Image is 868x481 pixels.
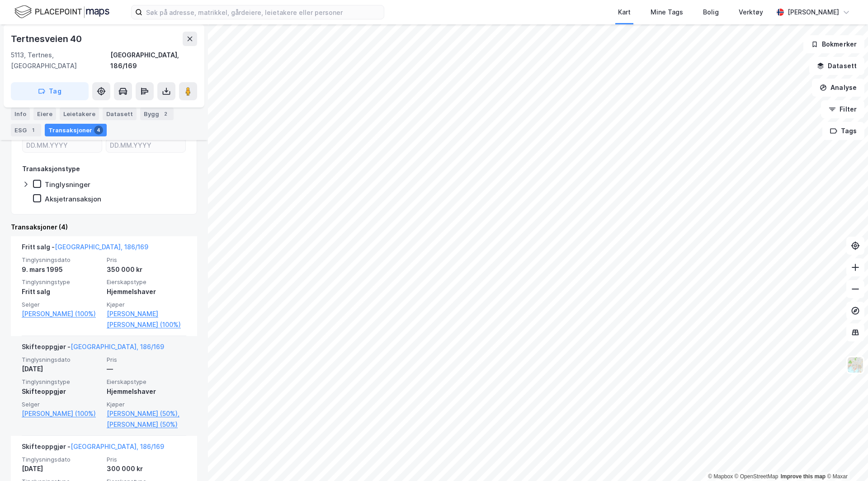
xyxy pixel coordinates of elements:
div: Kontrollprogram for chat [823,438,868,481]
div: Transaksjonstype [22,163,80,174]
a: [PERSON_NAME] [PERSON_NAME] (100%) [107,308,186,330]
div: [GEOGRAPHIC_DATA], 186/169 [110,50,197,71]
span: Kjøper [107,301,186,308]
button: Analyse [812,79,864,97]
a: [GEOGRAPHIC_DATA], 186/169 [55,243,148,251]
div: Bygg [140,107,174,120]
div: Skifteoppgjør - [22,341,164,356]
div: 5113, Tertnes, [GEOGRAPHIC_DATA] [11,50,110,71]
button: Filter [821,100,864,118]
img: logo.f888ab2527a4732fd821a326f86c7f29.svg [14,4,109,20]
a: OpenStreetMap [735,473,778,480]
div: [DATE] [22,463,101,474]
div: Aksjetransaksjon [45,195,101,203]
a: Mapbox [708,473,733,480]
div: Skifteoppgjør - [22,441,164,456]
input: DD.MM.YYYY [23,139,102,152]
span: Pris [107,356,186,364]
span: Selger [22,301,101,308]
div: [DATE] [22,364,101,374]
div: — [107,364,186,374]
img: Z [847,356,864,374]
div: 1 [28,126,38,135]
div: Mine Tags [651,7,683,18]
span: Tinglysningsdato [22,356,101,364]
div: Eiere [33,107,56,120]
span: Kjøper [107,401,186,408]
div: 300 000 kr [107,463,186,474]
div: Hjemmelshaver [107,286,186,297]
a: [PERSON_NAME] (50%) [107,419,186,430]
a: [PERSON_NAME] (100%) [22,308,101,319]
div: 9. mars 1995 [22,264,101,275]
button: Tag [11,82,89,100]
a: [PERSON_NAME] (100%) [22,408,101,419]
span: Tinglysningsdato [22,256,101,264]
span: Tinglysningstype [22,378,101,386]
a: [PERSON_NAME] (50%), [107,408,186,419]
a: [GEOGRAPHIC_DATA], 186/169 [71,343,164,350]
button: Datasett [809,57,864,75]
div: Hjemmelshaver [107,386,186,397]
span: Pris [107,256,186,264]
div: Bolig [703,7,719,18]
span: Tinglysningsdato [22,456,101,463]
input: DD.MM.YYYY [106,139,185,152]
div: Fritt salg - [22,242,148,256]
div: ESG [11,124,41,136]
div: Fritt salg [22,286,101,297]
div: Info [11,107,30,120]
a: Improve this map [781,473,826,480]
input: Søk på adresse, matrikkel, gårdeiere, leietakere eller personer [142,5,384,19]
a: [GEOGRAPHIC_DATA], 186/169 [71,443,164,450]
div: Tertnesveien 40 [11,32,84,46]
div: Transaksjoner (4) [11,222,197,233]
div: Verktøy [739,7,763,18]
div: 2 [161,109,170,118]
div: Skifteoppgjør [22,386,101,397]
div: Kart [618,7,631,18]
div: Transaksjoner [45,124,107,136]
iframe: Chat Widget [823,438,868,481]
div: [PERSON_NAME] [788,7,839,18]
span: Eierskapstype [107,378,186,386]
div: Datasett [103,107,137,120]
button: Tags [822,122,864,140]
div: Leietakere [60,107,99,120]
div: Tinglysninger [45,180,90,189]
div: 4 [94,126,103,135]
button: Bokmerker [803,35,864,53]
span: Selger [22,401,101,408]
span: Eierskapstype [107,278,186,286]
span: Pris [107,456,186,463]
span: Tinglysningstype [22,278,101,286]
div: 350 000 kr [107,264,186,275]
